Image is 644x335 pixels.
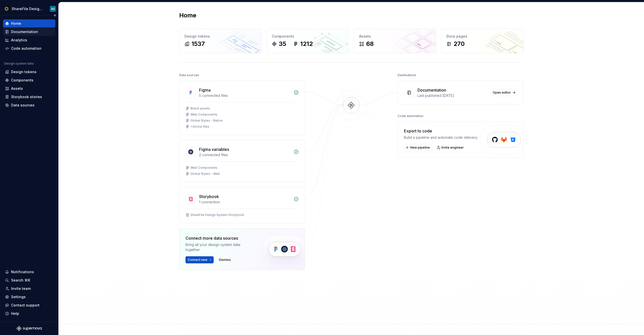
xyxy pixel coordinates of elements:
[446,34,518,39] div: Docs pages
[199,200,291,205] div: 1 connection
[300,40,313,48] div: 1212
[179,29,261,53] a: Design tokens1537
[418,93,487,98] div: Last published [DATE]
[490,89,517,96] a: Open editor
[185,235,253,241] div: Connect more data sources
[219,258,231,262] span: Dismiss
[3,93,55,101] a: Storybook stories
[188,258,207,262] span: Connect new
[179,140,305,182] a: Figma variables2 connected filesWeb ComponentsGlobal Styles - Web
[435,144,466,151] a: Invite engineer
[11,78,33,83] div: Components
[179,11,196,19] h2: Home
[11,86,23,91] div: Assets
[11,21,21,26] div: Home
[191,106,210,110] div: Brand assets
[404,128,478,134] div: Export to code
[3,276,55,284] button: Search ⌘K
[3,268,55,276] button: Notifications
[11,29,38,34] div: Documentation
[3,310,55,318] button: Help
[11,103,34,108] div: Data sources
[11,278,30,283] div: Search ⌘K
[11,303,40,308] div: Contact support
[441,146,464,150] span: Invite engineer
[185,242,253,252] div: Bring all your design system data together.
[179,72,199,79] div: Data sources
[11,69,36,74] div: Design tokens
[199,93,291,98] div: 5 connected files
[51,7,55,11] div: AS
[179,187,305,223] a: Storybook1 connectionShareFile Design System Storybook
[192,40,205,48] div: 1537
[199,152,291,157] div: 2 connected files
[12,6,44,11] div: ShareFile Design System
[410,146,430,150] span: New pipeline
[191,113,217,117] div: Web Components
[453,40,465,48] div: 270
[191,166,217,170] div: Web Components
[11,294,26,299] div: Settings
[185,256,214,263] button: Connect new
[3,19,55,27] a: Home
[199,146,229,152] div: Figma variables
[3,68,55,76] a: Design tokens
[184,34,256,39] div: Design tokens
[366,40,374,48] div: 68
[272,34,344,39] div: Components
[404,144,432,151] button: New pipeline
[191,172,220,176] div: Global Styles - Web
[267,29,349,53] a: Components351212
[199,193,219,200] div: Storybook
[354,29,436,53] a: Assets68
[191,119,223,123] div: Global Styles - Native
[11,311,19,316] div: Help
[3,44,55,52] a: Code automation
[3,285,55,293] a: Invite team
[359,34,431,39] div: Assets
[51,12,58,19] button: Collapse sidebar
[3,293,55,301] a: Settings
[418,87,446,93] div: Documentation
[4,62,34,66] div: Design system data
[3,28,55,36] a: Documentation
[17,326,42,331] svg: Supernova Logo
[398,113,423,120] div: Code automation
[3,301,55,309] button: Contact support
[441,29,523,53] a: Docs pages270
[3,85,55,93] a: Assets
[11,286,31,291] div: Invite team
[1,3,57,14] button: ShareFile Design SystemAS
[493,91,511,95] span: Open editor
[279,40,286,48] div: 35
[3,36,55,44] a: Analytics
[398,72,416,79] div: Destinations
[11,94,42,99] div: Storybook stories
[191,213,244,217] div: ShareFile Design System Storybook
[4,6,10,12] img: 16fa4d48-c719-41e7-904a-cec51ff481f5.png
[3,76,55,84] a: Components
[11,269,34,274] div: Notifications
[217,256,233,263] button: Dismiss
[404,135,478,140] div: Build a pipeline and automate code delivery.
[11,38,27,43] div: Analytics
[191,125,209,129] div: + 2 more files
[3,101,55,109] a: Data sources
[199,87,211,93] div: Figma
[11,46,42,51] div: Code automation
[179,81,305,135] a: Figma5 connected filesBrand assetsWeb ComponentsGlobal Styles - Native+2more files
